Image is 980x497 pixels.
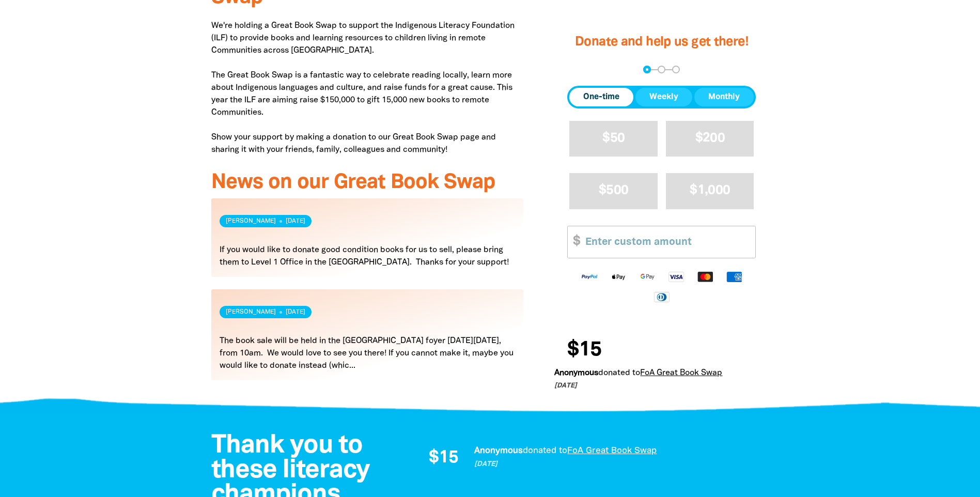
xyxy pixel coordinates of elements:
div: Donation stream [417,444,758,472]
span: $500 [599,185,628,197]
span: donated to [598,369,640,377]
img: American Express logo [720,271,749,283]
button: $1,000 [666,174,754,209]
a: FoA Great Book Swap [567,447,657,455]
a: FoA Great Book Swap [640,369,722,377]
h3: News on our Great Book Swap [211,172,524,194]
input: Enter custom amount [578,226,755,258]
div: Paginated content [211,198,524,393]
div: Donation stream [554,334,769,391]
button: $500 [569,174,658,209]
span: Monthly [708,91,740,103]
div: Donation frequency [567,86,756,108]
span: donated to [523,447,567,455]
img: Mastercard logo [691,271,720,283]
p: We're holding a Great Book Swap to support the Indigenous Literacy Foundation (ILF) to provide bo... [211,20,524,156]
span: One-time [583,91,619,103]
span: $1,000 [690,185,730,197]
em: Anonymous [474,447,523,455]
p: [DATE] [474,459,758,470]
img: Diners Club logo [647,291,676,303]
button: $50 [569,121,658,157]
button: $200 [666,121,754,157]
span: $ [568,226,580,258]
button: Weekly [635,88,692,106]
img: Apple Pay logo [604,271,633,283]
span: Donate and help us get there! [575,36,749,48]
img: Paypal logo [575,271,604,283]
div: Available payment methods [567,262,756,310]
button: Navigate to step 1 of 3 to enter your donation amount [643,66,651,73]
button: Navigate to step 2 of 3 to enter your details [658,66,665,73]
span: Weekly [649,91,678,103]
button: Navigate to step 3 of 3 to enter your payment details [672,66,680,73]
span: $15 [429,449,458,467]
em: Anonymous [554,369,598,377]
span: $50 [602,133,625,145]
div: Paginated content [417,444,758,472]
span: $15 [567,340,601,361]
p: [DATE] [554,381,760,392]
img: Visa logo [662,271,691,283]
button: One-time [569,88,633,106]
span: $200 [695,133,725,145]
img: Google Pay logo [633,271,662,283]
button: Monthly [694,88,754,106]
